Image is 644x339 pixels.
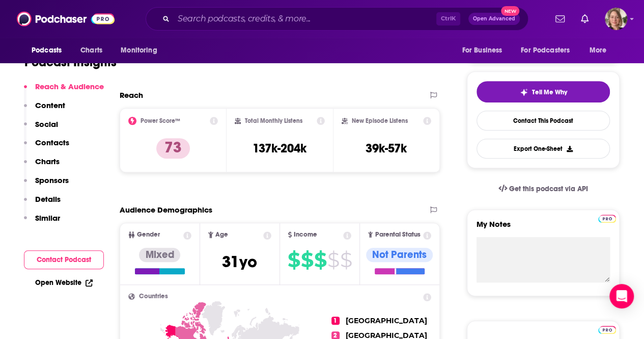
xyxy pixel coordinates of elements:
[24,100,65,119] button: Content
[514,41,584,60] button: open menu
[253,141,306,156] h3: 137k-204k
[462,43,502,58] span: For Business
[375,231,420,238] span: Parental Status
[141,117,180,124] h2: Power Score™
[24,175,69,194] button: Sponsors
[24,250,104,269] button: Contact Podcast
[590,43,607,58] span: More
[17,9,115,29] img: Podchaser - Follow, Share and Rate Podcasts
[35,119,58,129] p: Social
[501,6,519,16] span: New
[121,43,157,58] span: Monitoring
[605,8,627,30] button: Show profile menu
[24,41,75,60] button: open menu
[156,138,190,159] p: 73
[174,11,436,27] input: Search podcasts, credits, & more...
[468,13,520,25] button: Open AdvancedNew
[331,317,340,325] span: 1
[35,82,104,91] p: Reach & Audience
[609,284,634,308] div: Open Intercom Messenger
[35,213,60,223] p: Similar
[222,252,257,272] span: 31 yo
[35,175,69,185] p: Sponsors
[520,88,528,96] img: tell me why sparkle
[346,316,427,325] span: [GEOGRAPHIC_DATA]
[598,324,616,334] a: Pro website
[605,8,627,30] span: Logged in as AriFortierPr
[139,248,180,262] div: Mixed
[32,43,62,58] span: Podcasts
[473,16,515,21] span: Open Advanced
[137,231,160,238] span: Gender
[598,213,616,223] a: Pro website
[340,252,351,268] span: $
[455,41,515,60] button: open menu
[551,10,569,28] a: Show notifications dropdown
[366,248,433,262] div: Not Parents
[120,90,143,100] h2: Reach
[24,82,104,100] button: Reach & Audience
[245,117,302,124] h2: Total Monthly Listens
[294,231,317,238] span: Income
[35,194,61,204] p: Details
[35,100,65,110] p: Content
[215,231,228,238] span: Age
[80,43,102,58] span: Charts
[577,10,593,28] a: Show notifications dropdown
[287,252,299,268] span: $
[35,157,60,166] p: Charts
[490,176,596,201] a: Get this podcast via API
[509,185,588,193] span: Get this podcast via API
[477,81,610,102] button: tell me why sparkleTell Me Why
[24,213,60,232] button: Similar
[35,278,93,287] a: Open Website
[24,119,58,138] button: Social
[477,139,610,159] button: Export One-Sheet
[114,41,170,60] button: open menu
[24,138,69,157] button: Contacts
[477,219,610,237] label: My Notes
[74,41,108,60] a: Charts
[24,157,60,175] button: Charts
[477,111,610,131] a: Contact This Podcast
[300,252,313,268] span: $
[120,205,212,215] h2: Audience Demographics
[139,293,168,300] span: Countries
[146,7,528,31] div: Search podcasts, credits, & more...
[598,326,616,334] img: Podchaser Pro
[532,88,567,96] span: Tell Me Why
[314,252,326,268] span: $
[598,215,616,223] img: Podchaser Pro
[521,43,570,58] span: For Podcasters
[366,141,407,156] h3: 39k-57k
[605,8,627,30] img: User Profile
[582,41,620,60] button: open menu
[35,138,69,147] p: Contacts
[24,194,61,213] button: Details
[327,252,339,268] span: $
[436,12,460,25] span: Ctrl K
[352,117,408,124] h2: New Episode Listens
